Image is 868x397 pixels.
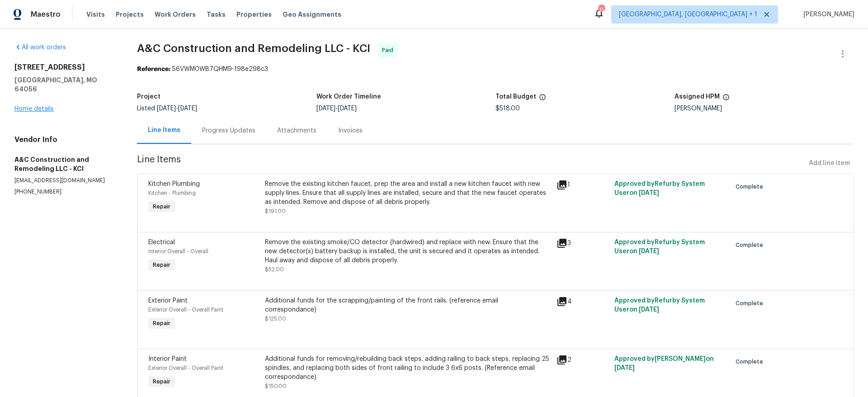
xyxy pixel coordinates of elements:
span: Complete [736,241,767,250]
span: Repair [149,319,174,328]
span: [DATE] [157,105,176,112]
span: [DATE] [639,248,659,255]
span: [DATE] [639,190,659,196]
div: [PERSON_NAME] [675,105,854,112]
span: [GEOGRAPHIC_DATA], [GEOGRAPHIC_DATA] + 1 [619,10,757,19]
h2: [STREET_ADDRESS] [14,63,115,72]
span: [DATE] [639,307,659,313]
b: Reference: [137,66,170,72]
span: Repair [149,260,174,269]
div: Progress Updates [202,126,255,135]
span: Approved by [PERSON_NAME] on [614,356,714,371]
span: Exterior Overall - Overall Paint [148,365,223,371]
span: - [157,105,197,112]
h5: Project [137,94,160,100]
span: Interior Paint [148,356,187,362]
span: $52.00 [265,267,284,272]
span: Complete [736,182,767,191]
span: Approved by Refurby System User on [614,239,705,255]
div: Line Items [148,126,180,135]
span: Geo Assignments [283,10,341,19]
h5: Total Budget [495,94,536,100]
span: Approved by Refurby System User on [614,181,705,196]
span: Kitchen Plumbing [148,181,200,187]
div: Additional funds for the scrapping/painting of the front rails. (reference email correspondance) [265,296,551,314]
div: 2 [557,354,609,365]
a: All work orders [14,44,66,51]
h5: Work Order Timeline [316,94,381,100]
span: Properties [236,10,272,19]
h5: A&C Construction and Remodeling LLC - KCI [14,155,115,173]
span: Repair [149,202,174,211]
span: The total cost of line items that have been proposed by Opendoor. This sum includes line items th... [539,94,546,105]
span: Listed [137,105,197,112]
p: [PHONE_NUMBER] [14,188,115,196]
span: $150.00 [265,383,287,389]
span: Repair [149,377,174,386]
div: Attachments [277,126,316,135]
span: [DATE] [338,105,357,112]
span: Line Items [137,155,805,172]
div: 1 [557,180,609,190]
span: $518.00 [495,105,520,112]
span: [DATE] [316,105,335,112]
span: - [316,105,357,112]
div: 4 [557,296,609,307]
h5: [GEOGRAPHIC_DATA], MO 64056 [14,76,115,94]
span: The hpm assigned to this work order. [722,94,730,105]
div: Invoices [338,126,363,135]
span: Electrical [148,239,175,246]
span: Complete [736,357,767,366]
span: Kitchen - Plumbing [148,190,196,196]
span: Maestro [31,10,61,19]
span: Exterior Paint [148,298,188,304]
span: $191.00 [265,208,286,214]
span: Complete [736,299,767,308]
span: Projects [116,10,144,19]
span: [DATE] [614,365,635,371]
h5: Assigned HPM [675,94,720,100]
p: [EMAIL_ADDRESS][DOMAIN_NAME] [14,177,115,184]
div: Remove the existing kitchen faucet, prep the area and install a new kitchen faucet with new suppl... [265,180,551,207]
div: 3 [557,238,609,249]
div: 56VWM0WB7QHM9-198e298c3 [137,65,854,74]
span: [PERSON_NAME] [800,10,854,19]
h4: Vendor Info [14,135,115,144]
span: Visits [86,10,105,19]
span: Paid [382,46,397,55]
span: $125.00 [265,316,286,321]
span: Approved by Refurby System User on [614,298,705,313]
span: Interior Overall - Overall [148,249,208,254]
span: Tasks [207,11,226,18]
span: [DATE] [178,105,197,112]
div: Additional funds for removing/rebuilding back steps, adding railing to back steps, replacing 25 s... [265,354,551,382]
a: Home details [14,106,54,112]
span: A&C Construction and Remodeling LLC - KCI [137,43,370,54]
span: Work Orders [155,10,196,19]
div: Remove the existing smoke/CO detector (hardwired) and replace with new. Ensure that the new detec... [265,238,551,265]
span: Exterior Overall - Overall Paint [148,307,223,312]
div: 11 [598,5,604,14]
